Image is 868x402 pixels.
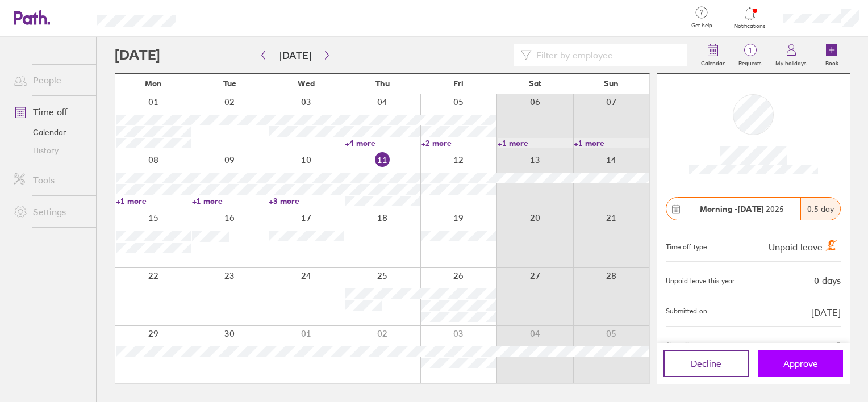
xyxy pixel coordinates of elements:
span: Thu [375,79,390,88]
span: Submitted on [666,307,707,317]
a: 1Requests [732,37,769,73]
input: Filter by employee [532,44,681,66]
label: Requests [732,57,769,67]
a: Time off [5,101,96,123]
a: My holidays [769,37,813,73]
a: +3 more [269,196,344,206]
a: People [5,69,96,91]
div: 0.5 day [800,198,840,220]
span: Sat [529,79,541,88]
a: History [5,141,96,160]
label: My holidays [769,57,813,67]
span: Wed [298,79,315,88]
a: +4 more [345,138,420,148]
strong: [DATE] [738,204,763,214]
span: Approve [783,358,818,368]
span: Tue [223,79,236,88]
a: Notifications [732,6,769,30]
a: Calendar [5,123,96,141]
span: Decline [691,358,721,368]
div: Unpaid leave this year [666,277,735,285]
span: 3 [837,341,841,349]
label: Calendar [694,57,732,67]
span: Sun [604,79,619,88]
div: Time off type [666,238,707,252]
a: +1 more [498,138,573,148]
span: Notifications [732,23,769,30]
span: Mon [145,79,162,88]
div: 0 days [814,275,841,286]
span: 2025 [700,204,784,213]
span: Get help [683,22,720,29]
span: 1 [732,46,769,55]
span: [DATE] [811,307,841,317]
a: +1 more [192,196,267,206]
a: Tools [5,169,96,191]
a: +1 more [574,138,649,148]
button: Approve [758,350,843,377]
a: +2 more [421,138,496,148]
label: Book [819,57,845,67]
a: Calendar [694,37,732,73]
span: Unpaid leave [769,241,823,253]
span: Fri [453,79,464,88]
button: Decline [663,350,749,377]
a: Settings [5,200,96,223]
a: +1 more [116,196,191,206]
strong: Morning - [700,204,738,214]
button: [DATE] [270,46,320,65]
a: Book [813,37,850,73]
span: Also off [666,341,690,349]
